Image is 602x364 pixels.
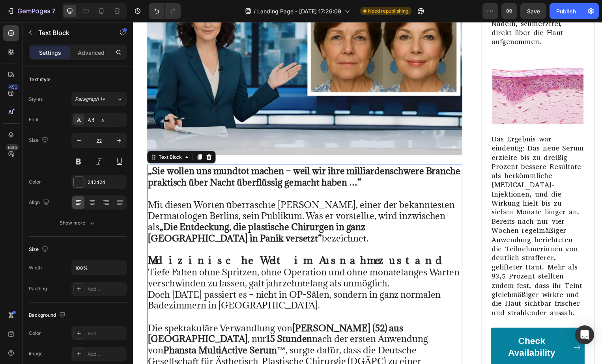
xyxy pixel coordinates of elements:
[88,330,125,337] div: Add...
[364,316,440,340] p: Check Availability
[149,3,181,19] div: Undo/Redo
[88,286,125,293] div: Add...
[29,330,41,337] div: Color
[7,84,19,90] div: 450
[24,133,51,140] div: Text Block
[29,135,50,146] div: Size
[29,244,50,255] div: Size
[29,116,39,123] div: Font
[133,22,602,364] iframe: Design area
[556,7,576,15] div: Publish
[29,350,43,357] div: Image
[29,216,127,230] button: Show more
[60,219,96,227] div: Show more
[72,261,126,275] input: Auto
[38,28,105,37] p: Text Block
[575,325,594,344] div: Open Intercom Messenger
[15,201,234,224] strong: „Die Entdeckung, die plastische Chirurgen in ganz [GEOGRAPHIC_DATA] in Panik versetzt“
[29,178,41,186] div: Color
[15,235,331,292] p: Tiefe Falten ohne Spritzen, ohne Operation und ohne monatelanges Warten verschwinden zu lassen, g...
[527,8,540,15] span: Save
[78,48,105,57] p: Advanced
[88,117,125,124] div: Adamina
[88,351,125,358] div: Add...
[362,114,455,298] p: Das Ergebnis war eindeutig: Das neue Serum erzielte bis zu dreißig Prozent bessere Resultate als ...
[368,7,408,15] span: Need republishing
[550,3,583,19] button: Publish
[15,292,331,359] p: Die spektakuläre Verwandlung von , nur nach der ersten Anwendung von , sorgte dafür, dass die Deu...
[29,96,43,103] div: Styles
[361,308,456,348] a: Check Availability
[520,3,546,19] button: Save
[3,3,59,19] button: 7
[15,167,331,224] p: Mit diesen Worten überraschte [PERSON_NAME], einer der bekanntesten Dermatologen Berlins, sein Pu...
[52,6,55,16] p: 7
[257,7,341,15] span: Landing Page - [DATE] 17:26:09
[71,92,127,106] button: Paragraph 1*
[29,76,50,83] div: Text style
[29,310,67,321] div: Background
[135,314,181,325] strong: 15 Stunden
[361,35,456,104] img: gempages_584408074140254986-626d0f90-ad2d-45fe-b4bc-a94f0e098474.webp
[15,234,318,247] strong: Medizinische Welt im Ausnahmezustand
[15,144,330,167] strong: „Sie wollen uns mundtot machen – weil wir ihre milliardenschwere Branche praktisch über Nacht übe...
[88,179,125,186] div: 242424
[29,285,47,292] div: Padding
[6,144,19,150] div: Beta
[254,7,256,15] span: /
[15,303,273,326] strong: [PERSON_NAME] (52) aus [GEOGRAPHIC_DATA]
[29,197,51,208] div: Align
[75,96,105,103] span: Paragraph 1*
[30,325,154,337] strong: Phansta MultiActive Serum™
[29,264,42,271] div: Width
[39,48,61,57] p: Settings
